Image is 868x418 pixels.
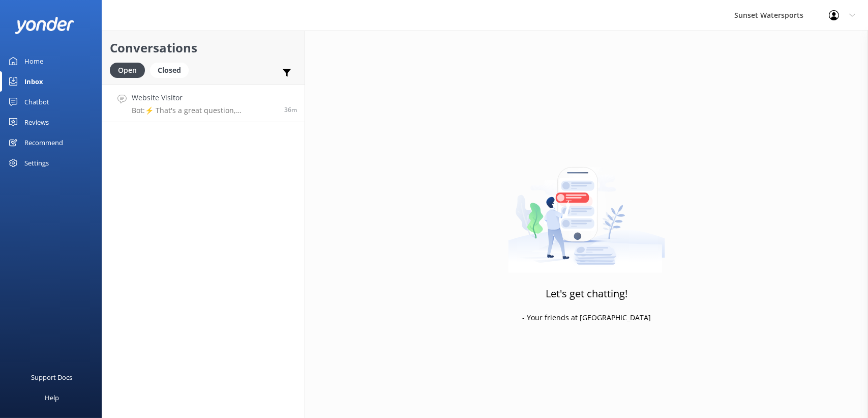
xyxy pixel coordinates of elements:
a: Closed [150,64,194,75]
h3: Let's get chatting! [546,286,627,302]
div: Reviews [24,112,49,132]
img: artwork of a man stealing a conversation from at giant smartphone [508,146,665,273]
div: Inbox [24,71,43,92]
img: yonder-white-logo.png [15,17,74,34]
div: Support Docs [32,367,73,387]
div: Chatbot [24,92,49,112]
p: - Your friends at [GEOGRAPHIC_DATA] [522,312,651,323]
p: Bot: ⚡ That's a great question, unfortunately I do not know the answer. I'm going to reach out to... [132,106,277,115]
div: Help [45,387,59,408]
h2: Conversations [110,38,297,58]
div: Closed [150,63,189,78]
h4: Website Visitor [132,92,277,103]
div: Recommend [24,132,63,153]
a: Open [110,64,150,75]
div: Home [24,51,43,71]
div: Settings [24,153,49,173]
div: Open [110,63,145,78]
span: 12:57pm 19-Aug-2025 (UTC -05:00) America/Cancun [284,105,297,114]
a: Website VisitorBot:⚡ That's a great question, unfortunately I do not know the answer. I'm going t... [102,84,305,122]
